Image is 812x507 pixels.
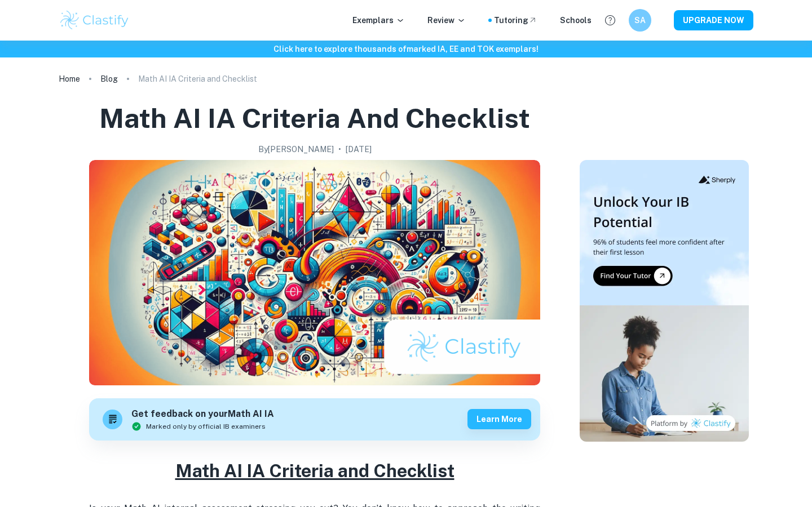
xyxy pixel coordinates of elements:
[146,421,266,432] span: Marked only by official IB examiners
[59,71,80,87] a: Home
[494,14,537,26] a: Tutoring
[59,9,130,32] img: Clastify logo
[338,143,341,155] p: •
[131,407,274,421] h6: Get feedback on your Math AI IA
[346,143,372,155] h2: [DATE]
[674,10,753,30] button: UPGRADE NOW
[601,11,620,30] button: Help and Feedback
[629,9,651,32] button: SA
[89,398,540,441] a: Get feedback on yourMath AI IAMarked only by official IB examinersLearn more
[258,143,334,155] h2: By [PERSON_NAME]
[467,409,531,429] button: Learn more
[138,73,257,85] p: Math AI IA Criteria and Checklist
[427,14,466,26] p: Review
[352,14,405,26] p: Exemplars
[634,14,647,26] h6: SA
[175,460,454,481] u: Math AI IA Criteria and Checklist
[99,100,530,136] h1: Math AI IA Criteria and Checklist
[560,14,592,26] a: Schools
[2,43,810,55] h6: Click here to explore thousands of marked IA, EE and TOK exemplars !
[580,160,749,442] img: Thumbnail
[89,160,540,385] img: Math AI IA Criteria and Checklist cover image
[100,71,118,87] a: Blog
